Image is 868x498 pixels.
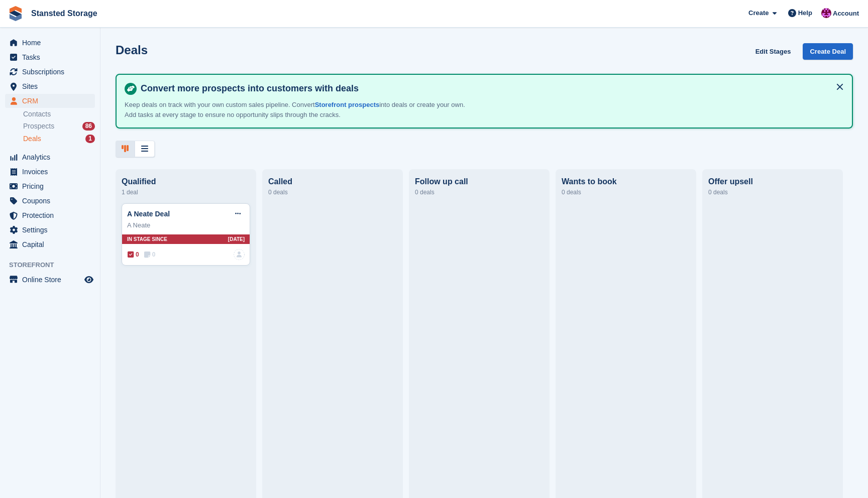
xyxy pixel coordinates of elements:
img: Jonathan Crick [821,8,831,18]
div: 86 [82,122,95,131]
div: 1 [85,135,95,143]
h1: Deals [116,43,148,57]
span: CRM [22,94,82,108]
div: Qualified [122,177,250,186]
a: Edit Stages [751,43,795,60]
span: Coupons [22,194,82,208]
div: 1 deal [122,186,250,198]
span: Storefront [9,260,100,270]
span: Analytics [22,150,82,164]
span: Prospects [23,121,54,131]
img: deal-assignee-blank [234,249,245,260]
div: Wants to book [562,177,690,186]
div: A Neate [127,220,245,230]
img: stora-icon-8386f47178a22dfd0bd8f6a31ec36ba5ce8667c1dd55bd0f319d3a0aa187defe.svg [8,6,23,21]
a: menu [5,79,95,93]
a: Prospects 86 [23,121,95,132]
a: menu [5,65,95,79]
a: menu [5,36,95,50]
span: Invoices [22,165,82,179]
a: menu [5,237,95,252]
div: Follow up call [415,177,544,186]
span: Sites [22,79,82,93]
span: Tasks [22,50,82,64]
span: Help [798,8,812,18]
div: 0 deals [708,186,837,198]
p: Keep deals on track with your own custom sales pipeline. Convert into deals or create your own. A... [125,100,476,119]
h4: Convert more prospects into customers with deals [137,83,844,94]
span: Create [748,8,769,18]
span: 0 [128,250,139,259]
a: Contacts [23,109,95,119]
a: menu [5,208,95,222]
span: Online Store [22,273,82,287]
div: Offer upsell [708,177,837,186]
a: Create Deal [803,43,853,60]
span: Settings [22,223,82,237]
span: Subscriptions [22,65,82,79]
a: Storefront prospects [315,101,380,108]
span: Capital [22,237,82,252]
a: Deals 1 [23,134,95,144]
a: Preview store [83,274,95,286]
span: Deals [23,134,41,144]
span: Protection [22,208,82,222]
span: Pricing [22,179,82,193]
a: menu [5,273,95,287]
span: [DATE] [228,235,245,243]
a: menu [5,165,95,179]
a: menu [5,50,95,64]
div: 0 deals [562,186,690,198]
a: menu [5,150,95,164]
div: 0 deals [415,186,544,198]
a: menu [5,194,95,208]
a: menu [5,94,95,108]
a: menu [5,223,95,237]
div: 0 deals [268,186,397,198]
span: 0 [144,250,156,259]
a: menu [5,179,95,193]
a: A Neate Deal [127,210,170,218]
div: Called [268,177,397,186]
span: In stage since [127,235,167,243]
a: Stansted Storage [27,5,101,22]
span: Account [833,9,859,19]
span: Home [22,36,82,50]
